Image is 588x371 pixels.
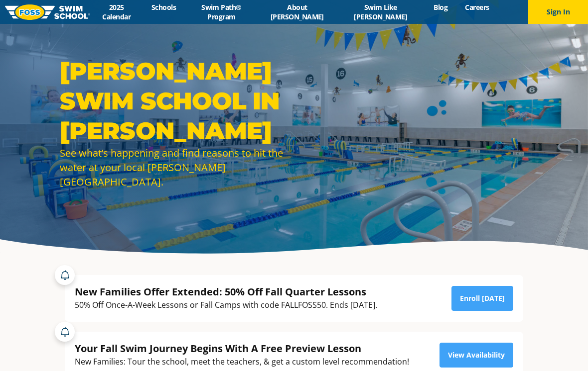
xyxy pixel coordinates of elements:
a: 2025 Calendar [90,2,143,21]
div: Your Fall Swim Journey Begins With A Free Preview Lesson [75,342,409,355]
a: View Availability [440,343,513,368]
div: 50% Off Once-A-Week Lessons or Fall Camps with code FALLFOSS50. Ends [DATE]. [75,298,377,312]
a: Careers [456,2,498,12]
a: About [PERSON_NAME] [258,2,336,21]
div: New Families Offer Extended: 50% Off Fall Quarter Lessons [75,285,377,298]
div: New Families: Tour the school, meet the teachers, & get a custom level recommendation! [75,355,409,369]
a: Schools [143,2,184,12]
a: Swim Like [PERSON_NAME] [336,2,425,21]
h1: [PERSON_NAME] Swim School in [PERSON_NAME] [60,56,289,146]
a: Enroll [DATE] [451,286,513,311]
img: FOSS Swim School Logo [5,4,90,20]
a: Blog [425,2,456,12]
div: See what’s happening and find reasons to hit the water at your local [PERSON_NAME][GEOGRAPHIC_DATA]. [60,146,289,189]
a: Swim Path® Program [185,2,259,21]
